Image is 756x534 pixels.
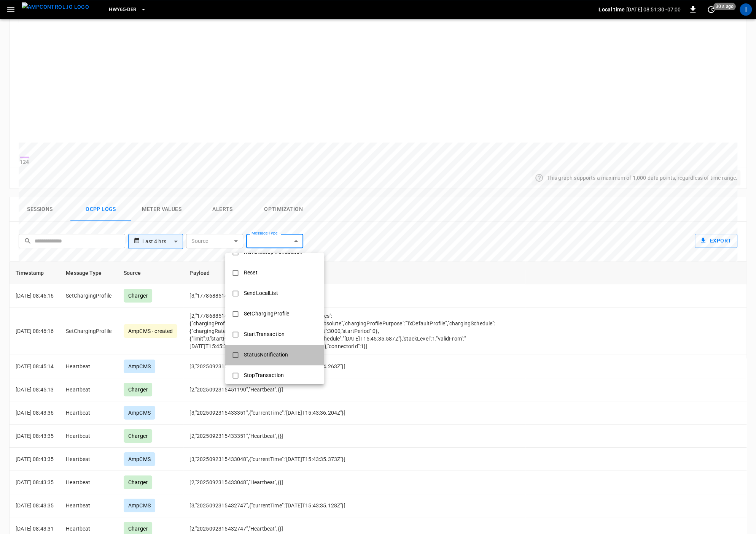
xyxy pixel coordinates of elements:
div: SendLocalList [239,286,283,300]
div: SetChargingProfile [239,307,294,321]
div: StartTransaction [239,327,289,341]
div: Reset [239,266,262,280]
div: StatusNotification [239,348,293,362]
div: StopTransaction [239,368,288,382]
